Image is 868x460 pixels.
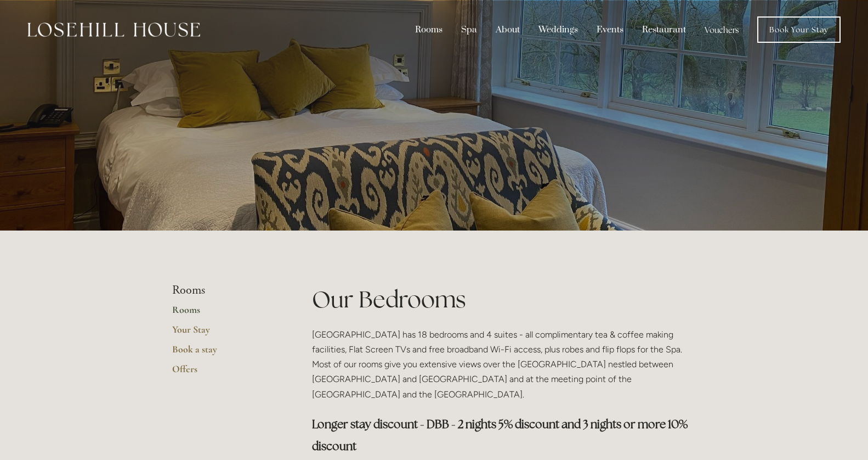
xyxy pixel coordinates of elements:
[634,19,694,40] div: Restaurant
[487,19,528,40] div: About
[172,283,277,298] li: Rooms
[172,304,277,323] a: Rooms
[312,417,690,453] strong: Longer stay discount - DBB - 2 nights 5% discount and 3 nights or more 10% discount
[172,363,277,383] a: Offers
[453,19,485,40] div: Spa
[172,323,277,343] a: Your Stay
[27,23,200,37] img: Losehill House
[312,283,696,316] h1: Our Bedrooms
[172,343,277,363] a: Book a stay
[757,16,841,43] a: Book Your Stay
[312,327,696,402] p: [GEOGRAPHIC_DATA] has 18 bedrooms and 4 suites - all complimentary tea & coffee making facilities...
[530,19,586,40] div: Weddings
[696,19,747,40] a: Vouchers
[588,19,632,40] div: Events
[407,19,451,40] div: Rooms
